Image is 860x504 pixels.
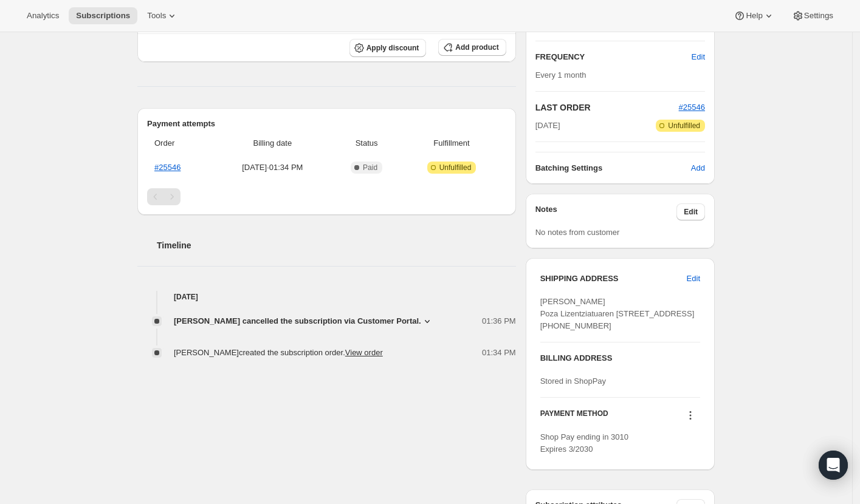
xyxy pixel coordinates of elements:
span: 01:34 PM [482,347,516,359]
span: Edit [692,51,705,63]
span: Every 1 month [535,70,587,80]
button: Add product [438,39,506,56]
h3: BILLING ADDRESS [540,352,700,364]
span: Add product [455,43,498,52]
button: Analytics [19,7,66,24]
h3: PAYMENT METHOD [540,409,608,425]
h2: Timeline [157,239,516,251]
span: [PERSON_NAME] Poza Lizentziatuaren [STREET_ADDRESS] [PHONE_NUMBER] [540,297,695,330]
a: View order [345,348,383,357]
nav: Pagination [147,188,506,205]
span: 01:36 PM [482,315,516,327]
h2: FREQUENCY [535,51,692,63]
span: Help [746,11,762,21]
button: Edit [679,269,707,288]
a: #25546 [679,103,705,112]
span: [DATE] · 01:34 PM [216,162,329,174]
span: [PERSON_NAME] created the subscription order. [174,348,383,357]
h4: [DATE] [137,291,516,303]
span: Tools [147,11,166,21]
h2: LAST ORDER [535,101,679,114]
button: Help [726,7,782,24]
h3: Notes [535,203,677,220]
a: #25546 [154,163,181,172]
span: Status [336,137,397,149]
h6: Batching Settings [535,162,691,174]
span: [PERSON_NAME] cancelled the subscription via Customer Portal. [174,315,421,327]
span: Stored in ShopPay [540,376,606,386]
span: Unfulfilled [439,163,472,172]
h2: Payment attempts [147,118,506,130]
span: Paid [363,163,377,172]
button: Add [684,158,712,178]
span: Settings [804,11,833,21]
h3: SHIPPING ADDRESS [540,273,687,285]
div: Open Intercom Messenger [819,451,848,480]
span: Edit [687,273,700,285]
span: Fulfillment [404,137,498,149]
span: [DATE] [535,120,560,132]
button: Apply discount [349,39,427,57]
span: Subscriptions [76,11,130,21]
span: Apply discount [366,43,419,53]
span: No notes from customer [535,228,620,237]
span: Shop Pay ending in 3010 Expires 3/2030 [540,432,628,454]
button: [PERSON_NAME] cancelled the subscription via Customer Portal. [174,315,433,327]
button: Subscriptions [69,7,137,24]
button: Tools [140,7,185,24]
span: Add [691,162,705,174]
span: Analytics [27,11,59,21]
button: Settings [785,7,841,24]
span: Edit [684,207,698,217]
button: Edit [684,47,712,67]
button: Edit [676,203,705,220]
span: Billing date [216,137,329,149]
th: Order [147,130,213,157]
span: Unfulfilled [668,121,700,131]
button: #25546 [679,101,705,114]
